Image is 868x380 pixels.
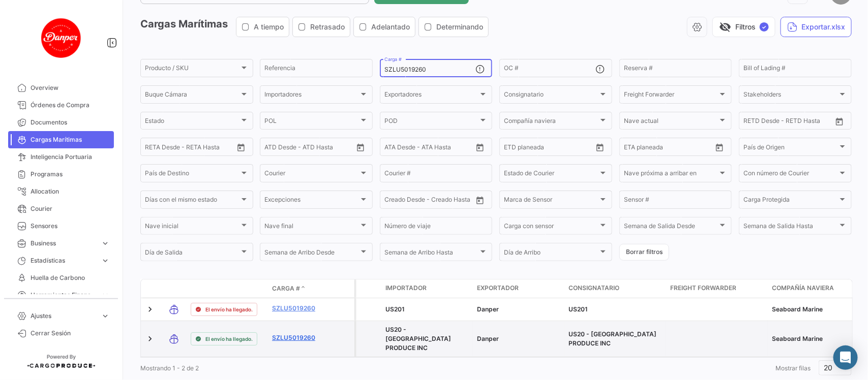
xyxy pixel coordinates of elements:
span: US201 [385,305,405,313]
span: US201 [568,305,588,313]
span: Nave próxima a arribar en [624,171,719,178]
span: Herramientas Financieras [31,291,97,300]
input: Desde [624,145,642,152]
span: Nave actual [624,119,719,126]
span: US20 - NORTH BAY PRODUCE INC [385,326,451,352]
span: Freight Forwarder [670,283,736,293]
span: Buque Cámara [145,92,240,100]
span: Carga Protegida [743,198,838,205]
span: POL [264,119,359,126]
a: SZLU5019260 [272,304,325,313]
span: POD [384,119,479,126]
input: Desde [743,119,762,126]
button: Determinando [419,17,488,37]
span: Courier [31,204,110,213]
a: Órdenes de Compra [8,97,114,114]
datatable-header-cell: Modo de Transporte [161,284,187,293]
input: Creado Hasta [431,198,473,205]
input: Creado Desde [384,198,424,205]
input: Hasta [649,145,692,152]
span: El envío ha llegado. [205,305,253,313]
span: Determinando [436,22,483,32]
span: Compañía naviera [772,283,834,293]
span: Semana de Salida Hasta [743,224,838,231]
input: ATA Hasta [423,145,465,152]
span: Adelantado [371,22,410,32]
span: Nave inicial [145,224,240,231]
span: Programas [31,170,110,179]
span: Compañía naviera [504,119,598,126]
span: Mostrar filas [775,364,811,372]
span: Cerrar Sesión [31,329,110,338]
span: Importadores [264,92,359,100]
button: visibility_offFiltros✓ [712,17,775,37]
span: expand_more [101,291,110,300]
span: Huella de Carbono [31,273,110,282]
span: Consignatario [568,283,619,293]
span: expand_more [101,256,110,265]
button: Open calendar [353,140,368,155]
datatable-header-cell: Compañía naviera [768,279,859,298]
span: Retrasado [310,22,345,32]
img: danper-logo.png [36,12,86,63]
a: Inteligencia Portuaria [8,148,114,166]
input: Desde [504,145,522,152]
span: Cargas Marítimas [31,135,110,144]
button: Exportar.xlsx [781,17,852,37]
datatable-header-cell: Carga Protegida [356,279,381,298]
span: Mostrando 1 - 2 de 2 [140,364,199,372]
a: SZLU5019260 [272,333,325,342]
span: Danper [477,305,499,313]
span: Semana de Arribo Desde [264,250,359,258]
span: 20 [824,363,833,372]
span: Estado de Courier [504,171,598,178]
span: Exportador [477,283,519,293]
span: Importador [385,283,427,293]
span: visibility_off [719,21,731,33]
span: Allocation [31,187,110,196]
span: expand_more [101,311,110,321]
datatable-header-cell: Freight Forwarder [666,279,768,298]
span: Seaboard Marine [772,335,823,342]
datatable-header-cell: Estado de Envio [187,284,268,293]
a: Cargas Marítimas [8,131,114,148]
input: ATD Hasta [304,145,346,152]
span: Inteligencia Portuaria [31,152,110,162]
span: Courier [264,171,359,178]
span: Semana de Salida Desde [624,224,719,231]
a: Huella de Carbono [8,269,114,287]
span: Excepciones [264,198,359,205]
a: Overview [8,79,114,97]
button: Retrasado [293,17,350,37]
span: Día de Salida [145,250,240,258]
span: Stakeholders [743,92,838,100]
span: Nave final [264,224,359,231]
a: Expand/Collapse Row [145,304,155,314]
button: Open calendar [472,140,488,155]
input: ATA Desde [384,145,415,152]
span: Días con el mismo estado [145,198,240,205]
button: A tiempo [236,17,289,37]
button: Borrar filtros [619,244,669,261]
a: Programas [8,166,114,183]
button: Adelantado [354,17,415,37]
span: Producto / SKU [145,66,240,73]
span: Carga # [272,284,300,293]
span: Día de Arribo [504,250,598,258]
div: Abrir Intercom Messenger [833,345,858,370]
a: Expand/Collapse Row [145,334,155,344]
span: Semana de Arribo Hasta [384,250,479,258]
span: Overview [31,83,110,92]
a: Documentos [8,114,114,131]
button: Open calendar [712,140,727,155]
span: Estadísticas [31,256,97,265]
span: Ajustes [31,311,97,321]
span: País de Destino [145,171,240,178]
span: A tiempo [254,22,284,32]
datatable-header-cell: Consignatario [564,279,666,298]
input: Hasta [170,145,213,152]
button: Open calendar [592,140,608,155]
datatable-header-cell: Carga # [268,280,329,297]
span: expand_more [101,239,110,248]
span: Danper [477,335,499,342]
